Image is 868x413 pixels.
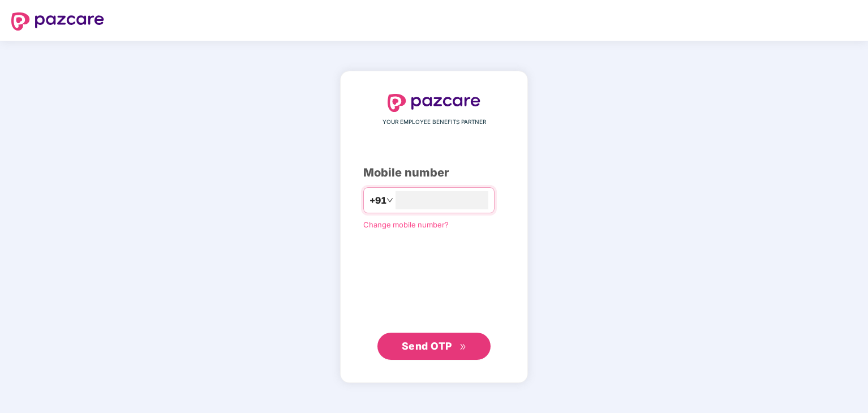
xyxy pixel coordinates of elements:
[369,193,386,208] span: +91
[377,333,491,360] button: Send OTPdouble-right
[363,220,449,229] a: Change mobile number?
[11,12,104,31] img: logo
[386,197,393,204] span: down
[388,94,480,112] img: logo
[402,340,452,352] span: Send OTP
[363,164,505,182] div: Mobile number
[459,343,467,351] span: double-right
[383,118,486,127] span: YOUR EMPLOYEE BENEFITS PARTNER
